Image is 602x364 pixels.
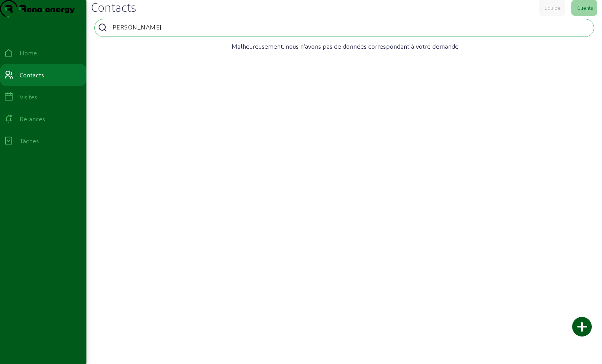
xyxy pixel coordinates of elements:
div: Clients [577,4,593,11]
div: Contacts [20,70,44,80]
span: Malheureusement, nous n'avons pas de données correspondant à votre demande [231,42,459,51]
div: Equipe [545,4,561,11]
div: Relances [20,114,45,124]
div: Tâches [20,136,39,146]
div: Home [20,48,37,58]
div: Visites [20,92,37,102]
